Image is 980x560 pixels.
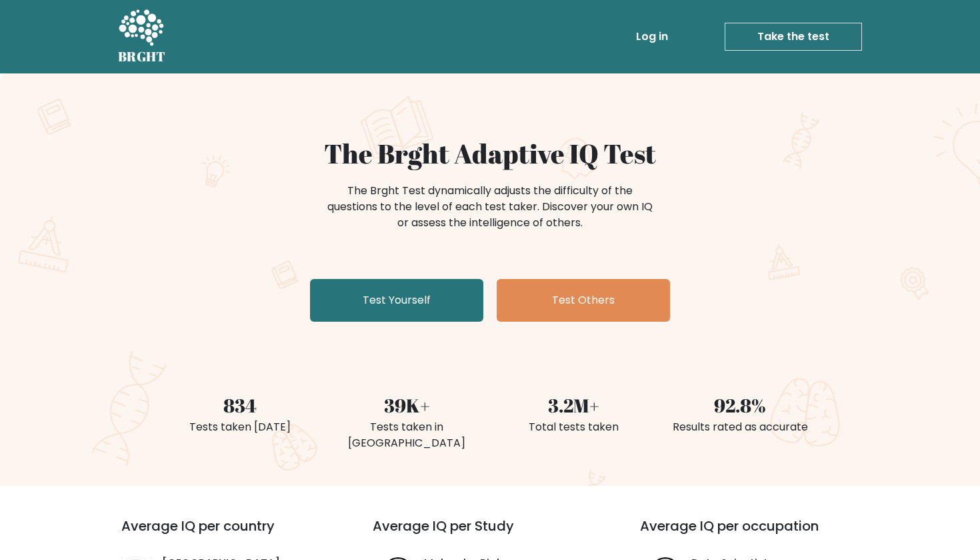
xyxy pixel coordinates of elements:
a: Log in [631,23,673,50]
h3: Average IQ per Study [373,518,608,550]
h3: Average IQ per occupation [640,518,875,550]
h3: Average IQ per country [121,518,325,550]
div: 834 [165,391,315,419]
h5: BRGHT [118,49,166,65]
div: 3.2M+ [498,391,649,419]
div: 39K+ [331,391,482,419]
a: Test Yourself [310,279,483,322]
a: Test Others [497,279,670,322]
div: The Brght Test dynamically adjusts the difficulty of the questions to the level of each test take... [323,183,657,231]
div: Tests taken in [GEOGRAPHIC_DATA] [331,419,482,451]
div: Total tests taken [498,419,649,435]
a: Take the test [725,23,862,51]
h1: The Brght Adaptive IQ Test [165,137,815,170]
a: BRGHT [118,5,166,68]
div: Results rated as accurate [665,419,815,435]
div: Tests taken [DATE] [165,419,315,435]
div: 92.8% [665,391,815,419]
